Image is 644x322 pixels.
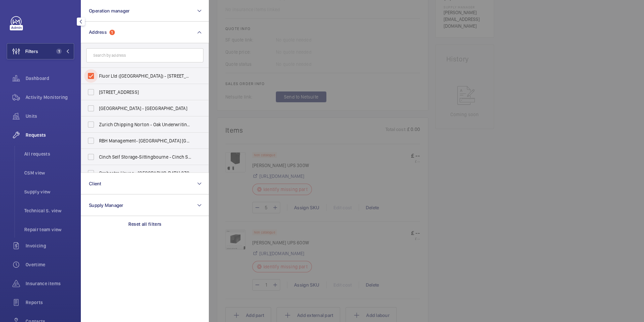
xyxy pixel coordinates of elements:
[24,151,74,157] span: All requests
[26,261,74,268] span: Overtime
[26,132,74,138] span: Requests
[25,48,38,55] span: Filters
[26,75,74,82] span: Dashboard
[26,299,74,306] span: Reports
[26,113,74,119] span: Units
[7,43,74,59] button: Filters1
[24,226,74,233] span: Repair team view
[26,242,74,249] span: Invoicing
[24,188,74,195] span: Supply view
[56,49,62,54] span: 1
[26,94,74,101] span: Activity Monitoring
[24,169,74,176] span: CSM view
[26,280,74,287] span: Insurance items
[24,207,74,214] span: Technical S. view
